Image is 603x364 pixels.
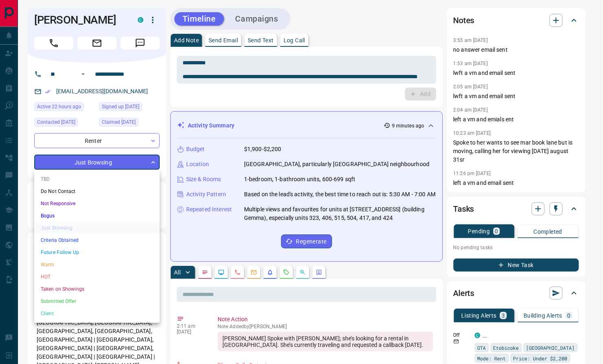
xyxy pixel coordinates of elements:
[34,283,160,295] li: Taken on Showings
[34,234,160,246] li: Criteria Obtained
[34,210,160,222] li: Bogus
[34,295,160,307] li: Submitted Offer
[34,246,160,259] li: Future Follow Up
[34,197,160,210] li: Not Responsive
[34,259,160,271] li: Warm
[34,271,160,283] li: HOT
[34,307,160,320] li: Client
[34,173,160,185] li: TBD
[34,185,160,197] li: Do Not Contact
